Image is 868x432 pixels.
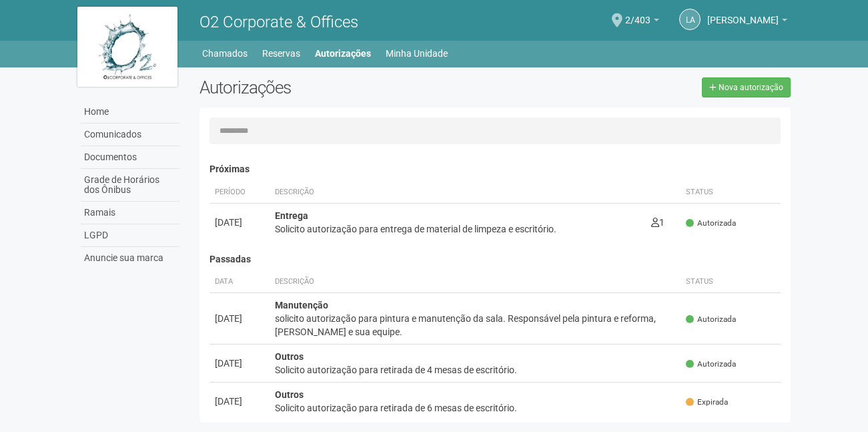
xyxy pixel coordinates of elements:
[275,300,328,310] strong: Manutenção
[625,17,659,27] a: 2/403
[215,395,264,408] div: [DATE]
[681,271,781,293] th: Status
[315,44,371,63] a: Autorizações
[625,2,650,25] span: 2/403
[679,9,701,30] a: LA
[215,357,264,370] div: [DATE]
[270,182,646,204] th: Descrição
[275,312,676,339] div: solicito autorização para pintura e manutenção da sala. Responsável pela pintura e reforma, [PERS...
[215,216,264,229] div: [DATE]
[275,363,676,377] div: Solicito autorização para retirada de 4 mesas de escritório.
[707,2,779,25] span: Luísa Antunes de Mesquita
[275,351,304,362] strong: Outros
[702,77,791,97] a: Nova autorização
[275,389,304,400] strong: Outros
[275,222,640,236] div: Solicito autorização para entrega de material de limpeza e escritório.
[262,44,300,63] a: Reservas
[651,217,665,228] span: 1
[81,124,179,146] a: Comunicados
[199,77,485,97] h2: Autorizações
[686,314,736,325] span: Autorizada
[209,164,781,174] h4: Próximas
[686,218,736,229] span: Autorizada
[275,210,308,221] strong: Entrega
[270,271,681,293] th: Descrição
[275,401,676,415] div: Solicito autorização para retirada de 6 mesas de escritório.
[686,359,736,370] span: Autorizada
[686,397,728,408] span: Expirada
[209,271,270,293] th: Data
[209,254,781,264] h4: Passadas
[215,312,264,325] div: [DATE]
[81,146,179,169] a: Documentos
[77,7,177,87] img: logo.jpg
[81,101,179,124] a: Home
[681,182,781,204] th: Status
[719,83,783,92] span: Nova autorização
[81,247,179,269] a: Anuncie sua marca
[707,17,787,27] a: [PERSON_NAME]
[209,182,270,204] th: Período
[81,202,179,224] a: Ramais
[199,13,358,31] span: O2 Corporate & Offices
[81,169,179,202] a: Grade de Horários dos Ônibus
[386,44,448,63] a: Minha Unidade
[81,224,179,247] a: LGPD
[202,44,248,63] a: Chamados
